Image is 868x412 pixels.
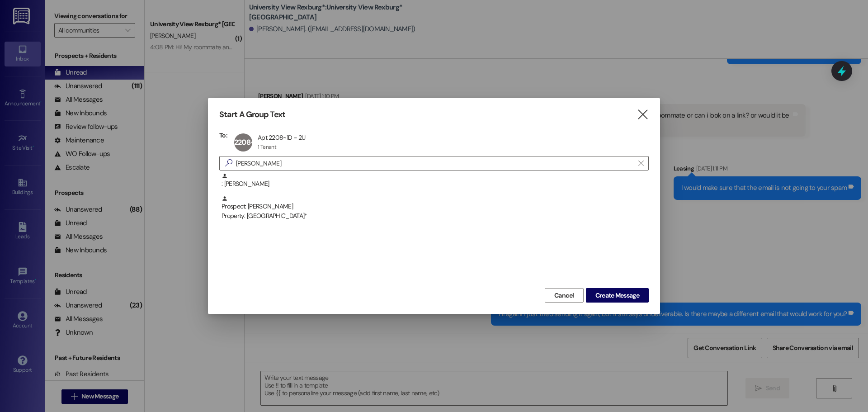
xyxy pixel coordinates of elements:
div: : [PERSON_NAME] [219,173,649,195]
div: Property: [GEOGRAPHIC_DATA]* [222,211,649,221]
div: : [PERSON_NAME] [222,173,649,189]
h3: Start A Group Text [219,109,285,120]
i:  [637,110,649,119]
input: Search for any contact or apartment [236,157,634,170]
i:  [222,158,236,168]
span: Create Message [595,291,639,300]
span: Cancel [554,291,574,300]
span: 2208~1D [234,137,261,147]
button: Create Message [586,288,649,303]
button: Cancel [545,288,584,303]
div: Prospect: [PERSON_NAME]Property: [GEOGRAPHIC_DATA]* [219,195,649,218]
div: 1 Tenant [258,143,276,151]
i:  [638,160,643,167]
div: Prospect: [PERSON_NAME] [222,195,649,221]
button: Clear text [634,156,648,170]
h3: To: [219,131,227,139]
div: Apt 2208~1D - 2U [258,133,306,142]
